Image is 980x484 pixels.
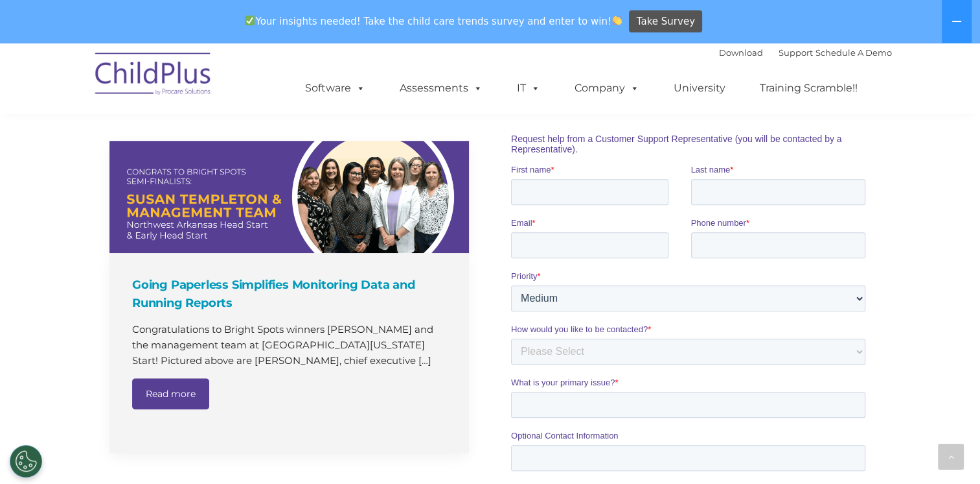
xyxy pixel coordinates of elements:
span: Take Survey [637,10,695,33]
a: Assessments [387,75,496,101]
a: Download [719,47,763,58]
a: Take Survey [629,10,702,33]
a: Software [292,75,378,101]
a: IT [504,75,553,101]
img: ChildPlus by Procare Solutions [89,43,218,108]
a: University [661,75,738,101]
img: ✅ [245,16,255,25]
a: Support [779,47,813,58]
a: Company [562,75,652,101]
h4: Going Paperless Simplifies Monitoring Data and Running Reports [132,276,450,312]
button: Cookies Settings [10,445,42,478]
iframe: Chat Widget [769,344,980,484]
font: | [719,47,892,58]
span: Your insights needed! Take the child care trends survey and enter to win! [240,8,628,34]
a: Read more [132,378,209,409]
a: Schedule A Demo [815,47,892,58]
a: Training Scramble!! [747,75,871,101]
p: Congratulations to Bright Spots winners [PERSON_NAME] and the management team at [GEOGRAPHIC_DATA... [132,322,450,369]
img: 👏 [612,16,622,25]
